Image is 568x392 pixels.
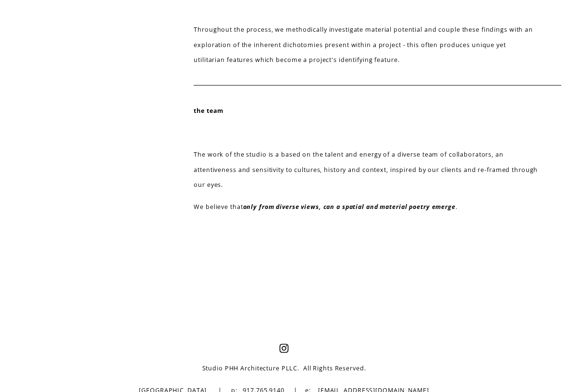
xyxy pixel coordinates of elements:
[243,203,456,211] em: only from diverse views, can a spatial and material poetry emerge
[123,361,445,376] p: Studio PHH Architecture PLLC. All Rights Reserved.
[194,107,223,115] strong: the team
[279,343,289,353] a: Instagram
[194,22,538,67] p: Throughout the process, we methodically investigate material potential and couple these findings ...
[194,199,538,214] p: We believe that .
[194,147,538,192] p: The work of the studio is a based on the talent and energy of a diverse team of collaborators, an...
